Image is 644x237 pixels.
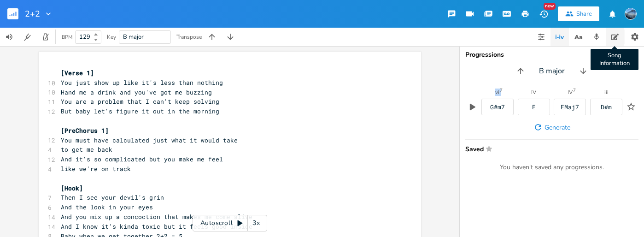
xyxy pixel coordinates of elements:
[465,52,638,58] div: Progressions
[576,10,592,18] div: Share
[107,34,116,40] div: Key
[532,104,536,110] div: E
[123,33,144,41] span: B major
[625,8,637,20] img: DJ Flossy
[61,155,223,163] span: And it's so complicated but you make me feel
[61,203,153,211] span: And the look in your eyes
[62,35,72,40] div: BPM
[490,104,505,110] div: G#m7
[465,163,638,172] div: You haven't saved any progressions.
[61,165,131,173] span: like we're on track
[61,145,112,154] span: to get me back
[573,88,576,93] sup: 7
[500,88,503,93] sup: 7
[61,69,94,77] span: [Verse 1]
[561,104,579,110] div: EMaj7
[176,34,202,40] div: Transpose
[61,97,219,106] span: You are a problem that I can't keep solving
[601,104,612,110] div: D#m
[61,107,219,115] span: But baby let's figure it out in the morning
[25,10,40,18] span: 2+2
[61,213,252,221] span: And you mix up a concoction that makes me come alive
[568,89,573,95] div: IV
[534,6,553,22] button: New
[61,78,223,87] span: You just show up like it's less than nothing
[495,89,499,95] div: vi
[604,89,609,95] div: iii
[539,66,565,77] span: B major
[61,126,109,135] span: [PreChorus 1]
[531,89,536,95] div: IV
[465,145,633,152] span: Saved
[544,3,556,10] div: New
[544,123,570,132] span: Generate
[61,193,164,201] span: Then I see your devil's grin
[530,119,574,136] button: Generate
[193,215,267,231] div: Autoscroll
[61,88,212,96] span: Hand me a drink and you've got me buzzing
[248,215,264,231] div: 3x
[606,28,624,46] button: Song Information
[61,222,252,231] span: And I know it's kinda toxic but it feels good inside
[61,136,238,144] span: You must have calculated just what it would take
[558,6,599,21] button: Share
[61,184,83,192] span: [Hook]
